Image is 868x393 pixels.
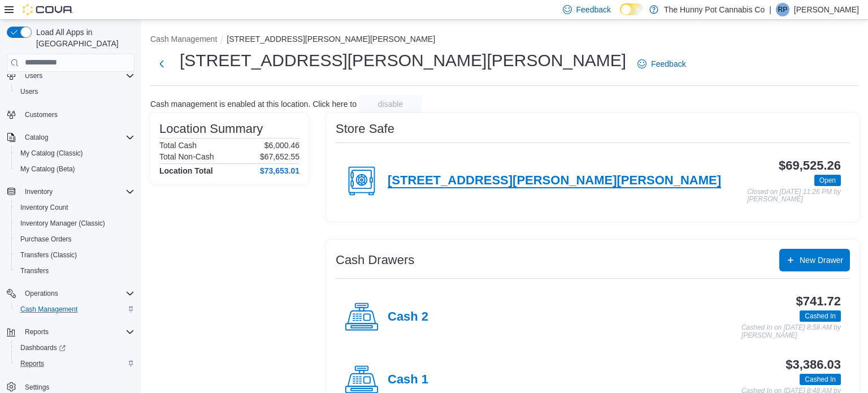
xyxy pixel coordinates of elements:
input: Dark Mode [620,3,644,15]
div: Roger Pease [776,3,789,16]
p: Cashed In on [DATE] 8:58 AM by [PERSON_NAME] [741,324,841,339]
button: Users [20,69,47,83]
span: Open [814,175,841,186]
span: Transfers [16,264,134,278]
p: $67,652.55 [260,152,300,161]
a: Customers [20,108,62,122]
button: Catalog [20,131,53,144]
a: Transfers (Classic) [16,248,81,262]
span: Feedback [576,4,611,15]
button: Cash Management [150,34,217,44]
a: My Catalog (Classic) [16,146,88,160]
button: [STREET_ADDRESS][PERSON_NAME][PERSON_NAME] [227,34,435,44]
span: disable [378,98,403,110]
h1: [STREET_ADDRESS][PERSON_NAME][PERSON_NAME] [180,49,626,72]
span: Customers [20,107,134,122]
span: Reports [16,357,134,370]
span: New Drawer [800,254,843,266]
span: Dark Mode [620,15,620,16]
span: Users [16,85,134,98]
a: Transfers [16,264,53,278]
h3: Cash Drawers [336,253,414,267]
button: Reports [11,356,139,372]
a: Users [16,85,42,98]
span: Cashed In [800,374,841,385]
button: Transfers (Classic) [11,247,139,263]
a: Reports [16,357,49,370]
span: Operations [25,289,58,298]
button: Operations [20,287,63,300]
span: Dashboards [16,341,134,355]
p: Cash management is enabled at this location. Click here to [150,100,357,109]
button: disable [359,95,422,113]
p: The Hunny Pot Cannabis Co [664,3,765,16]
a: Feedback [633,53,690,75]
span: My Catalog (Classic) [16,146,134,160]
span: Feedback [651,58,685,70]
button: Users [11,84,139,100]
span: Purchase Orders [20,235,72,244]
button: Transfers [11,263,139,279]
button: My Catalog (Beta) [11,161,139,177]
button: Inventory [20,185,57,198]
span: Users [20,69,134,83]
span: Catalog [20,131,134,144]
span: Dashboards [20,343,66,352]
a: Dashboards [16,341,70,355]
span: Reports [20,359,44,368]
button: Next [150,53,173,75]
a: My Catalog (Beta) [16,162,80,176]
a: Inventory Manager (Classic) [16,217,110,230]
button: Users [2,68,139,84]
span: Cashed In [805,311,836,321]
span: Inventory Count [16,201,134,214]
span: Users [20,87,38,96]
button: Catalog [2,129,139,145]
p: | [769,3,771,16]
span: Transfers [20,266,49,275]
span: Cash Management [16,303,134,316]
a: Purchase Orders [16,232,76,246]
span: My Catalog (Beta) [20,165,75,174]
button: Reports [2,324,139,340]
span: My Catalog (Beta) [16,162,134,176]
button: My Catalog (Classic) [11,145,139,161]
span: Open [819,175,836,185]
span: Cashed In [800,310,841,322]
p: [PERSON_NAME] [794,3,859,16]
h3: Store Safe [336,122,394,136]
nav: An example of EuiBreadcrumbs [150,33,859,47]
img: Cova [23,4,73,15]
h3: $69,525.26 [779,159,841,172]
button: Customers [2,106,139,123]
button: Inventory Count [11,200,139,215]
span: Customers [25,110,58,119]
p: Closed on [DATE] 11:26 PM by [PERSON_NAME] [747,188,841,204]
span: Settings [25,383,49,392]
h4: Cash 1 [388,373,428,387]
span: My Catalog (Classic) [20,149,83,158]
span: Cash Management [20,305,77,314]
h6: Total Non-Cash [159,152,214,161]
button: New Drawer [779,249,850,271]
button: Cash Management [11,301,139,317]
span: Transfers (Classic) [20,251,77,260]
p: $6,000.46 [264,141,300,150]
h6: Total Cash [159,141,197,150]
a: Dashboards [11,340,139,356]
span: Inventory [25,187,53,196]
button: Inventory Manager (Classic) [11,215,139,231]
span: Load All Apps in [GEOGRAPHIC_DATA] [32,27,134,49]
span: Users [25,71,42,80]
button: Inventory [2,184,139,200]
h4: $73,653.01 [260,166,300,175]
a: Inventory Count [16,201,73,214]
button: Operations [2,286,139,301]
h4: Location Total [159,166,213,175]
span: Inventory Manager (Classic) [20,219,105,228]
span: Reports [20,325,134,339]
span: Operations [20,287,134,300]
span: RP [778,3,788,16]
h3: $741.72 [796,295,841,308]
span: Inventory Manager (Classic) [16,217,134,230]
